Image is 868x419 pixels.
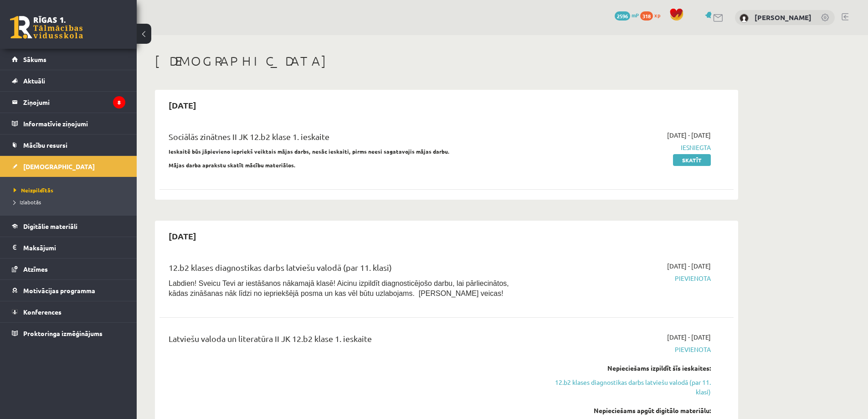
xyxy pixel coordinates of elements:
[12,259,125,279] a: Atzīmes
[23,77,45,85] span: Aktuāli
[539,378,711,397] a: 12.b2 klases diagnostikas darbs latviešu valodā (par 11. klasi)
[23,237,125,258] legend: Maksājumi
[539,363,711,373] div: Nepieciešams izpildīt šīs ieskaites:
[12,92,125,113] a: Ziņojumi8
[539,274,711,283] span: Pievienota
[667,130,711,140] span: [DATE] - [DATE]
[12,301,125,322] a: Konferences
[673,154,711,166] a: Skatīt
[539,345,711,354] span: Pievienota
[667,332,711,342] span: [DATE] - [DATE]
[615,11,630,21] span: 2596
[12,323,125,344] a: Proktoringa izmēģinājums
[14,186,53,194] span: Neizpildītās
[23,329,103,337] span: Proktoringa izmēģinājums
[10,16,83,39] a: Rīgas 1. Tālmācības vidusskola
[14,186,128,194] a: Neizpildītās
[12,237,125,258] a: Maksājumi
[23,222,77,230] span: Digitālie materiāli
[159,225,205,247] h2: [DATE]
[632,11,639,19] span: mP
[113,96,125,109] i: 8
[23,286,95,295] span: Motivācijas programma
[755,13,812,22] a: [PERSON_NAME]
[169,161,296,169] strong: Mājas darba aprakstu skatīt mācību materiālos.
[169,261,525,278] div: 12.b2 klases diagnostikas darbs latviešu valodā (par 11. klasi)
[14,198,41,206] span: Izlabotās
[12,70,125,91] a: Aktuāli
[12,156,125,177] a: [DEMOGRAPHIC_DATA]
[539,143,711,152] span: Iesniegta
[12,134,125,155] a: Mācību resursi
[169,279,509,297] span: Labdien! Sveicu Tevi ar iestāšanos nākamajā klasē! Aicinu izpildīt diagnosticējošo darbu, lai pār...
[740,14,749,23] img: Emīls Linde
[159,94,205,116] h2: [DATE]
[23,55,46,63] span: Sākums
[23,308,62,316] span: Konferences
[667,261,711,271] span: [DATE] - [DATE]
[155,53,738,69] h1: [DEMOGRAPHIC_DATA]
[23,113,125,134] legend: Informatīvie ziņojumi
[640,11,653,21] span: 318
[23,265,48,273] span: Atzīmes
[654,11,660,19] span: xp
[14,198,128,206] a: Izlabotās
[169,130,525,147] div: Sociālās zinātnes II JK 12.b2 klase 1. ieskaite
[169,332,525,349] div: Latviešu valoda un literatūra II JK 12.b2 klase 1. ieskaite
[12,280,125,301] a: Motivācijas programma
[539,406,711,415] div: Nepieciešams apgūt digitālo materiālu:
[12,49,125,70] a: Sākums
[640,11,665,19] a: 318 xp
[23,141,67,149] span: Mācību resursi
[23,162,95,171] span: [DEMOGRAPHIC_DATA]
[12,113,125,134] a: Informatīvie ziņojumi
[169,148,450,155] strong: Ieskaitē būs jāpievieno iepriekš veiktais mājas darbs, nesāc ieskaiti, pirms neesi sagatavojis mā...
[12,216,125,237] a: Digitālie materiāli
[615,11,639,19] a: 2596 mP
[23,92,125,113] legend: Ziņojumi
